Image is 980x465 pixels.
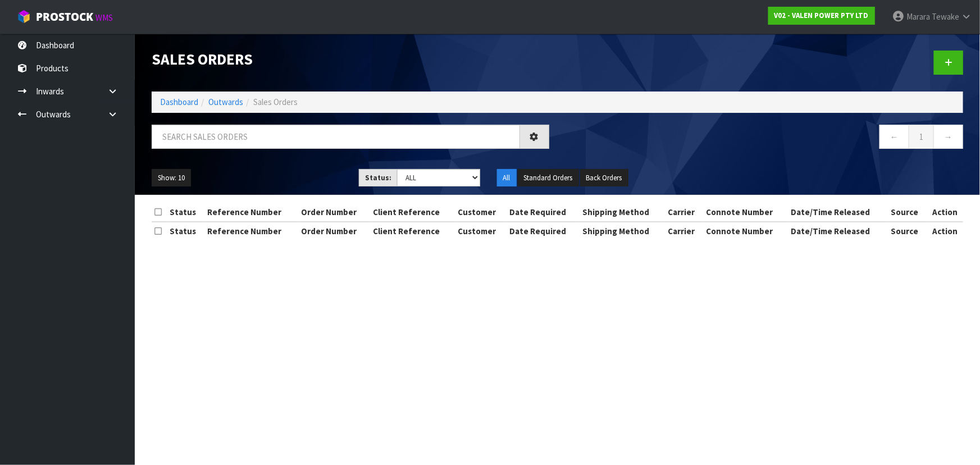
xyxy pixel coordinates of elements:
[580,222,665,240] th: Shipping Method
[703,222,788,240] th: Connote Number
[370,222,455,240] th: Client Reference
[208,97,243,107] a: Outwards
[518,169,579,187] button: Standard Orders
[788,203,888,221] th: Date/Time Released
[152,125,520,149] input: Search sales orders
[665,203,703,221] th: Carrier
[927,203,963,221] th: Action
[932,11,959,22] span: Tewake
[36,10,93,24] span: ProStock
[497,169,517,187] button: All
[665,222,703,240] th: Carrier
[370,203,455,221] th: Client Reference
[167,222,204,240] th: Status
[204,203,298,221] th: Reference Number
[253,97,298,107] span: Sales Orders
[160,97,198,107] a: Dashboard
[95,12,113,23] small: WMS
[17,10,31,24] img: cube-alt.png
[298,203,370,221] th: Order Number
[566,125,964,152] nav: Page navigation
[507,222,580,240] th: Date Required
[909,125,934,149] a: 1
[888,222,927,240] th: Source
[703,203,788,221] th: Connote Number
[455,222,507,240] th: Customer
[927,222,963,240] th: Action
[580,169,628,187] button: Back Orders
[455,203,507,221] th: Customer
[167,203,204,221] th: Status
[906,11,930,22] span: Marara
[774,11,869,20] strong: V02 - VALEN POWER PTY LTD
[933,125,963,149] a: →
[788,222,888,240] th: Date/Time Released
[888,203,927,221] th: Source
[365,173,391,183] strong: Status:
[152,51,549,67] h1: Sales Orders
[580,203,665,221] th: Shipping Method
[768,7,875,25] a: V02 - VALEN POWER PTY LTD
[298,222,370,240] th: Order Number
[879,125,909,149] a: ←
[152,169,191,187] button: Show: 10
[204,222,298,240] th: Reference Number
[507,203,580,221] th: Date Required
